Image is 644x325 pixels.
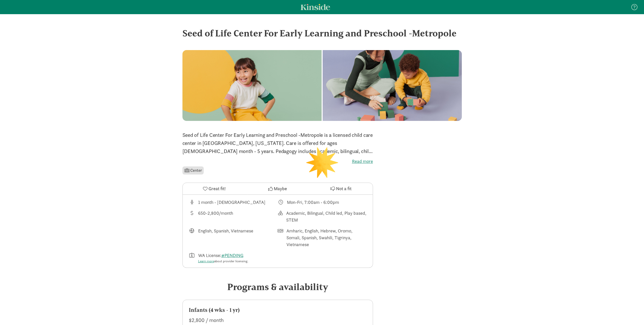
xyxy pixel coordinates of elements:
p: Seed of Life Center For Early Learning and Preschool -Metropole is a licensed child care center i... [182,131,373,155]
div: English, Spanish, Vietnamese [198,227,253,248]
button: Maybe [246,183,309,194]
a: Kinside [301,4,330,10]
div: Mon-Fri, 7:00am - 6:00pm [287,199,339,206]
div: Programs & availability [182,280,373,294]
div: Seed of Life Center For Early Learning and Preschool -Metropole [182,26,462,40]
div: 1 month - [DEMOGRAPHIC_DATA] [198,199,265,206]
div: License number [189,252,278,264]
div: Age range for children that this provider cares for [189,199,278,206]
button: Not a fit [309,183,372,194]
div: about provider licensing. [198,259,248,264]
div: Class schedule [278,199,367,206]
div: Infants (4 wks - 1 yr) [189,306,367,314]
span: Maybe [274,185,287,192]
div: Average tuition for this program [189,210,278,223]
div: Languages spoken [278,227,367,248]
label: Read more [182,158,373,164]
div: 650-2,800/month [198,210,233,223]
button: Great fit! [183,183,246,194]
a: Learn more [198,259,214,263]
a: #PENDING [221,252,243,258]
div: Academic, Bilingual, Child led, Play based, STEM [286,210,367,223]
div: $2,800 / month [189,316,367,324]
div: WA License: [198,252,248,264]
span: Not a fit [336,185,351,192]
div: This provider's education philosophy [278,210,367,223]
div: Languages taught [189,227,278,248]
li: Center [182,166,204,175]
div: Amharic, English, Hebrew, Oromo, Somali, Spanish, Swahili, Tigrinya, Vietnamese [286,227,367,248]
span: Great fit! [209,185,226,192]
